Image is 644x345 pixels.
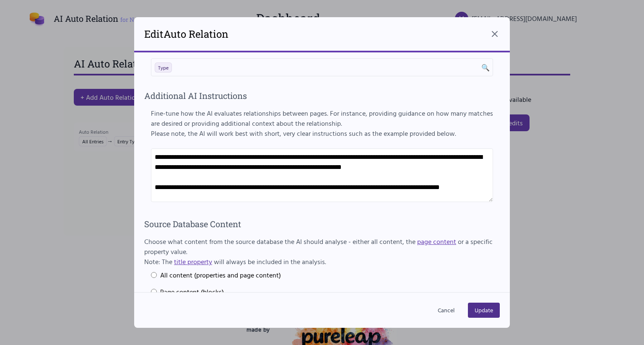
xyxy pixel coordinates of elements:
[144,27,229,41] h2: Edit Auto Relation
[158,64,169,71] span: Type
[431,303,461,318] button: Cancel
[160,270,281,280] span: All content (properties and page content)
[151,272,157,278] input: All content (properties and page content)
[151,289,157,295] input: Page content (blocks)
[417,236,456,246] a: page content
[151,128,493,138] p: Please note, the AI will work best with short, very clear instructions such as the example provid...
[144,218,500,230] h4: Source Database Content
[481,62,490,73] button: 🔍
[151,108,493,128] p: Fine-tune how the AI evaluates relationships between pages. For instance, providing guidance on h...
[468,303,500,318] button: Update
[144,90,500,101] h4: Additional AI Instructions
[144,236,500,257] p: Choose what content from the source database the AI should analyse - either all content, the or a...
[174,257,212,267] a: title property
[144,257,500,267] p: Note: The will always be included in the analysis.
[160,287,224,297] span: Page content (blocks)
